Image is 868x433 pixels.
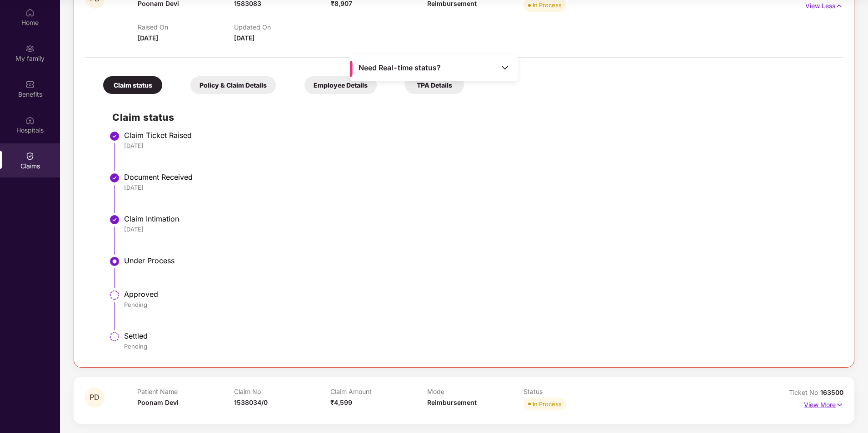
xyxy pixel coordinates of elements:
span: [DATE] [138,34,158,42]
div: Claim Ticket Raised [124,131,834,140]
img: svg+xml;base64,PHN2ZyB3aWR0aD0iMjAiIGhlaWdodD0iMjAiIHZpZXdCb3g9IjAgMCAyMCAyMCIgZmlsbD0ibm9uZSIgeG... [25,44,35,53]
div: Document Received [124,172,834,182]
div: Pending [124,342,834,350]
p: Mode [427,388,524,395]
img: svg+xml;base64,PHN2ZyBpZD0iU3RlcC1QZW5kaW5nLTMyeDMyIiB4bWxucz0iaHR0cDovL3d3dy53My5vcmcvMjAwMC9zdm... [109,331,120,342]
p: Patient Name [137,388,234,395]
div: In Process [533,399,562,408]
img: svg+xml;base64,PHN2ZyBpZD0iU3RlcC1BY3RpdmUtMzJ4MzIiIHhtbG5zPSJodHRwOi8vd3d3LnczLm9yZy8yMDAwL3N2Zy... [109,256,120,267]
img: svg+xml;base64,PHN2ZyBpZD0iQmVuZWZpdHMiIHhtbG5zPSJodHRwOi8vd3d3LnczLm9yZy8yMDAwL3N2ZyIgd2lkdGg9Ij... [25,80,35,89]
div: Policy & Claim Details [190,76,276,94]
span: [DATE] [234,34,254,42]
span: Reimbursement [427,399,477,406]
p: Claim Amount [330,388,427,395]
img: svg+xml;base64,PHN2ZyBpZD0iSG9tZSIgeG1sbnM9Imh0dHA6Ly93d3cudzMub3JnLzIwMDAvc3ZnIiB3aWR0aD0iMjAiIG... [25,8,35,17]
div: Claim status [103,76,162,94]
span: Poonam Devi [137,399,179,406]
img: svg+xml;base64,PHN2ZyB4bWxucz0iaHR0cDovL3d3dy53My5vcmcvMjAwMC9zdmciIHdpZHRoPSIxNyIgaGVpZ2h0PSIxNy... [835,1,843,11]
span: ₹4,599 [330,399,352,406]
img: svg+xml;base64,PHN2ZyBpZD0iU3RlcC1Eb25lLTMyeDMyIiB4bWxucz0iaHR0cDovL3d3dy53My5vcmcvMjAwMC9zdmciIH... [109,214,120,225]
span: PD [90,394,100,401]
span: Ticket No [789,389,820,396]
h2: Claim status [112,110,834,125]
p: Status [524,388,620,395]
img: svg+xml;base64,PHN2ZyBpZD0iQ2xhaW0iIHhtbG5zPSJodHRwOi8vd3d3LnczLm9yZy8yMDAwL3N2ZyIgd2lkdGg9IjIwIi... [25,152,35,161]
span: 1538034/0 [234,399,268,406]
p: Raised On [138,23,234,31]
div: Claim Intimation [124,214,834,223]
p: Claim No [234,388,331,395]
img: svg+xml;base64,PHN2ZyB4bWxucz0iaHR0cDovL3d3dy53My5vcmcvMjAwMC9zdmciIHdpZHRoPSIxNyIgaGVpZ2h0PSIxNy... [836,400,843,410]
div: In Process [533,0,562,10]
img: Toggle Icon [500,63,509,72]
img: svg+xml;base64,PHN2ZyBpZD0iU3RlcC1Eb25lLTMyeDMyIiB4bWxucz0iaHR0cDovL3d3dy53My5vcmcvMjAwMC9zdmciIH... [109,131,120,142]
div: [DATE] [124,183,834,192]
img: svg+xml;base64,PHN2ZyBpZD0iSG9zcGl0YWxzIiB4bWxucz0iaHR0cDovL3d3dy53My5vcmcvMjAwMC9zdmciIHdpZHRoPS... [25,116,35,125]
div: Settled [124,331,834,340]
p: View More [804,398,843,410]
img: svg+xml;base64,PHN2ZyBpZD0iU3RlcC1QZW5kaW5nLTMyeDMyIiB4bWxucz0iaHR0cDovL3d3dy53My5vcmcvMjAwMC9zdm... [109,290,120,300]
div: [DATE] [124,142,834,150]
span: Need Real-time status? [359,63,441,73]
p: Updated On [234,23,330,31]
div: [DATE] [124,225,834,233]
div: Employee Details [304,76,377,94]
div: Approved [124,290,834,299]
div: Under Process [124,256,834,265]
div: TPA Details [405,76,464,94]
img: svg+xml;base64,PHN2ZyBpZD0iU3RlcC1Eb25lLTMyeDMyIiB4bWxucz0iaHR0cDovL3d3dy53My5vcmcvMjAwMC9zdmciIH... [109,172,120,183]
div: Pending [124,300,834,309]
span: 163500 [820,389,843,396]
